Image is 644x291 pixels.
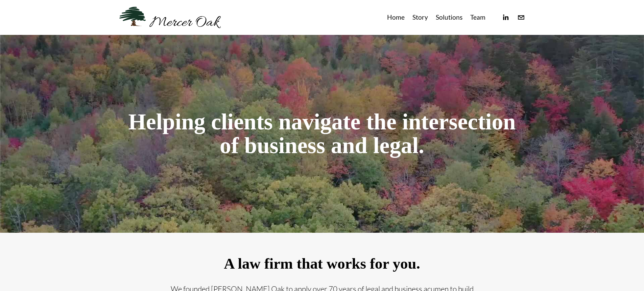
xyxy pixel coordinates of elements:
[170,255,474,272] h2: A law firm that works for you.
[412,12,428,23] a: Story
[119,110,525,158] h1: Helping clients navigate the intersection of business and legal.
[517,14,525,21] a: info@merceroaklaw.com
[502,14,509,21] a: linkedin-unauth
[387,12,405,23] a: Home
[436,12,462,23] a: Solutions
[470,12,485,23] a: Team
